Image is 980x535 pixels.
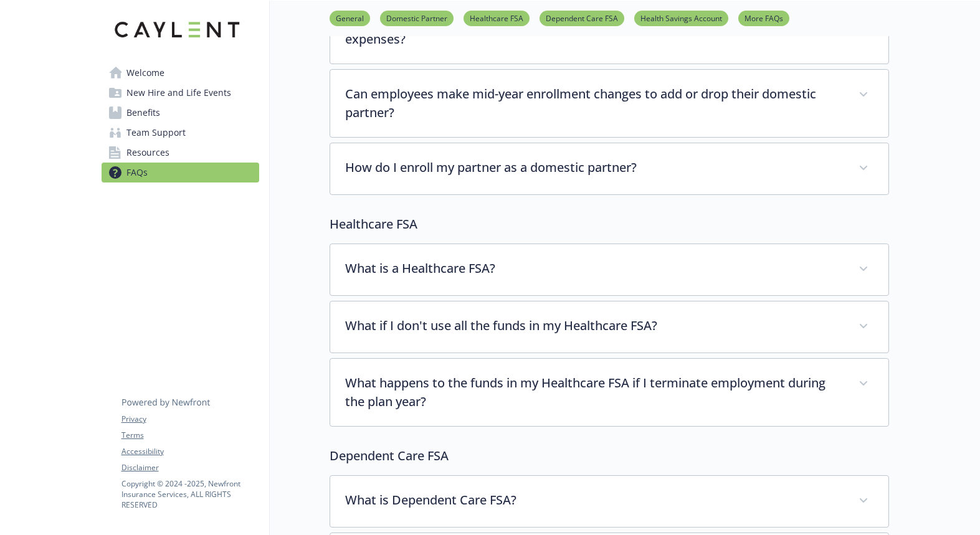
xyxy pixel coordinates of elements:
[121,414,259,425] a: Privacy
[126,63,164,83] span: Welcome
[330,70,888,137] div: Can employees make mid-year enrollment changes to add or drop their domestic partner?
[102,83,259,103] a: New Hire and Life Events
[121,478,259,510] p: Copyright © 2024 - 2025 , Newfront Insurance Services, ALL RIGHTS RESERVED
[102,163,259,182] a: FAQs
[102,63,259,83] a: Welcome
[126,163,148,182] span: FAQs
[540,12,624,24] a: Dependent Care FSA
[330,447,889,465] p: Dependent Care FSA
[126,103,160,123] span: Benefits
[464,12,530,24] a: Healthcare FSA
[102,123,259,143] a: Team Support
[380,12,454,24] a: Domestic Partner
[330,215,889,234] p: Healthcare FSA
[330,359,888,426] div: What happens to the funds in my Healthcare FSA if I terminate employment during the plan year?
[126,123,186,143] span: Team Support
[126,143,169,163] span: Resources
[121,430,259,441] a: Terms
[345,85,844,122] p: Can employees make mid-year enrollment changes to add or drop their domestic partner?
[330,301,888,353] div: What if I don't use all the funds in my Healthcare FSA?
[102,103,259,123] a: Benefits
[102,143,259,163] a: Resources
[634,12,728,24] a: Health Savings Account
[121,446,259,457] a: Accessibility
[345,158,844,177] p: How do I enroll my partner as a domestic partner?
[330,244,888,295] div: What is a Healthcare FSA?
[738,12,789,24] a: More FAQs
[345,316,844,335] p: What if I don't use all the funds in my Healthcare FSA?
[330,143,888,194] div: How do I enroll my partner as a domestic partner?
[330,476,888,527] div: What is Dependent Care FSA?
[121,462,259,473] a: Disclaimer
[345,374,844,411] p: What happens to the funds in my Healthcare FSA if I terminate employment during the plan year?
[126,83,231,103] span: New Hire and Life Events
[345,491,844,509] p: What is Dependent Care FSA?
[345,259,844,278] p: What is a Healthcare FSA?
[330,12,370,24] a: General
